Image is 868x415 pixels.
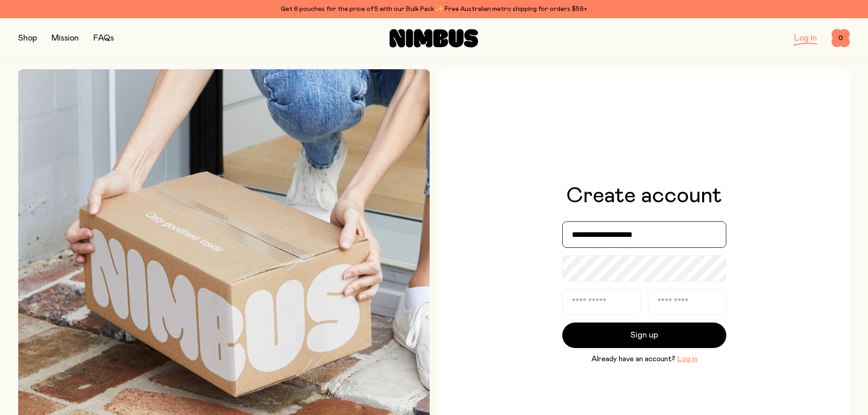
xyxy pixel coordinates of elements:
div: Get 6 pouches for the price of 5 with our Bulk Pack ✨ Free Australian metro shipping for orders $59+ [18,4,850,15]
span: Sign up [631,329,658,342]
button: Sign up [562,323,726,348]
button: Log in [677,354,697,364]
a: Mission [51,34,79,42]
span: Already have an account? [591,354,675,364]
a: FAQs [93,34,114,42]
a: Log In [794,34,817,42]
button: 0 [832,29,850,47]
h1: Create account [566,185,722,207]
